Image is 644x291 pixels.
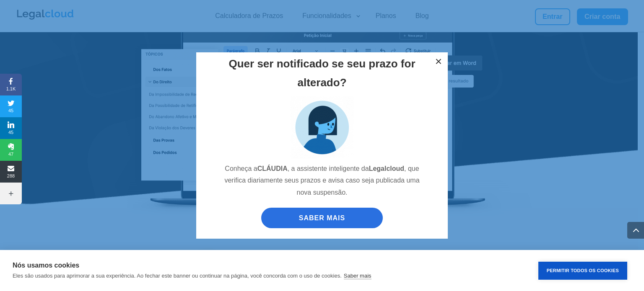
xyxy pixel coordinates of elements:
strong: Legalcloud [369,165,404,172]
button: × [429,52,448,71]
a: Saber mais [344,273,371,279]
p: Conheça a , a assistente inteligente da , que verifica diariamente seus prazos e avisa caso seja ... [219,163,425,206]
p: Eles são usados para aprimorar a sua experiência. Ao fechar este banner ou continuar na página, v... [13,273,342,279]
a: SABER MAIS [261,208,383,228]
strong: Nós usamos cookies [13,262,79,269]
button: Permitir Todos os Cookies [538,262,627,280]
img: claudia_assistente [291,96,353,159]
h2: Quer ser notificado se seu prazo for alterado? [219,54,425,95]
strong: CLÁUDIA [257,165,288,172]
